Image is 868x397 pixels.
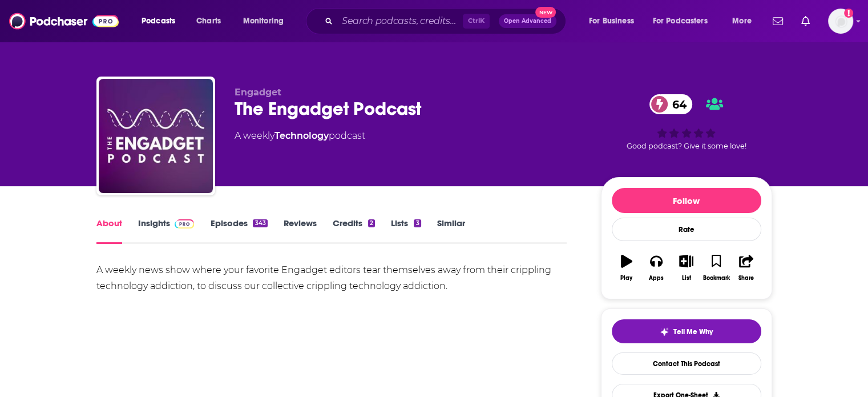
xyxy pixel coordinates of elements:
[414,219,421,227] div: 3
[797,11,814,31] a: Show notifications dropdown
[9,10,119,32] img: Podchaser - Follow, Share and Rate Podcasts
[535,7,556,18] span: New
[612,352,761,375] a: Contact This Podcast
[589,13,634,29] span: For Business
[653,13,708,29] span: For Podcasters
[701,247,731,288] button: Bookmark
[738,275,754,282] div: Share
[499,14,556,28] button: Open AdvancedNew
[601,87,772,158] div: 64Good podcast? Give it some love!
[768,11,788,31] a: Show notifications dropdown
[828,9,853,34] span: Logged in as HavasFormulab2b
[649,94,692,114] a: 64
[274,130,329,141] a: Technology
[138,218,195,244] a: InsightsPodchaser Pro
[243,13,284,29] span: Monitoring
[612,319,761,343] button: tell me why sparkleTell Me Why
[196,13,221,29] span: Charts
[284,218,317,244] a: Reviews
[333,218,375,244] a: Credits2
[844,9,853,18] svg: Add a profile image
[671,247,701,288] button: List
[96,262,567,294] div: A weekly news show where your favorite Engadget editors tear themselves away from their crippling...
[235,87,281,98] span: Engadget
[142,13,175,29] span: Podcasts
[620,275,632,282] div: Play
[682,275,691,282] div: List
[645,12,724,30] button: open menu
[703,275,729,282] div: Bookmark
[317,8,577,34] div: Search podcasts, credits, & more...
[828,9,853,34] button: Show profile menu
[99,79,213,193] img: The Engadget Podcast
[649,275,664,282] div: Apps
[134,12,190,30] button: open menu
[612,218,761,241] div: Rate
[731,247,761,288] button: Share
[660,327,669,336] img: tell me why sparkle
[391,218,421,244] a: Lists3
[661,94,692,114] span: 64
[504,18,551,24] span: Open Advanced
[210,218,267,244] a: Episodes343
[96,218,122,244] a: About
[673,327,713,336] span: Tell Me Why
[724,12,766,30] button: open menu
[612,188,761,213] button: Follow
[235,12,298,30] button: open menu
[437,218,465,244] a: Similar
[732,13,752,29] span: More
[337,12,463,30] input: Search podcasts, credits, & more...
[253,219,267,227] div: 343
[189,12,228,30] a: Charts
[612,247,641,288] button: Play
[463,14,490,29] span: Ctrl K
[641,247,671,288] button: Apps
[828,9,853,34] img: User Profile
[368,219,375,227] div: 2
[581,12,648,30] button: open menu
[627,142,746,150] span: Good podcast? Give it some love!
[175,219,195,228] img: Podchaser Pro
[235,129,365,143] div: A weekly podcast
